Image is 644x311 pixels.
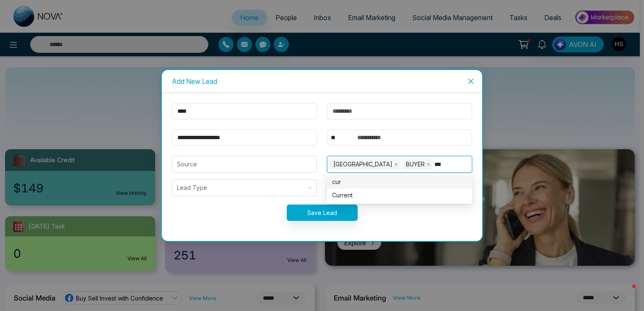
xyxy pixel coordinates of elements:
div: cur [332,177,467,187]
span: close [467,78,474,85]
div: Add New Lead [172,77,472,86]
div: Current [332,191,467,200]
span: close [426,162,431,166]
span: Waterloo [330,159,400,169]
div: Current [327,189,472,202]
span: [GEOGRAPHIC_DATA] [333,160,392,169]
div: cur [327,175,472,189]
button: Close [460,70,482,93]
span: BUYER [402,159,433,169]
iframe: Intercom live chat [615,282,636,303]
button: Save Lead [287,205,358,221]
span: BUYER [406,160,425,169]
span: close [394,162,398,166]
